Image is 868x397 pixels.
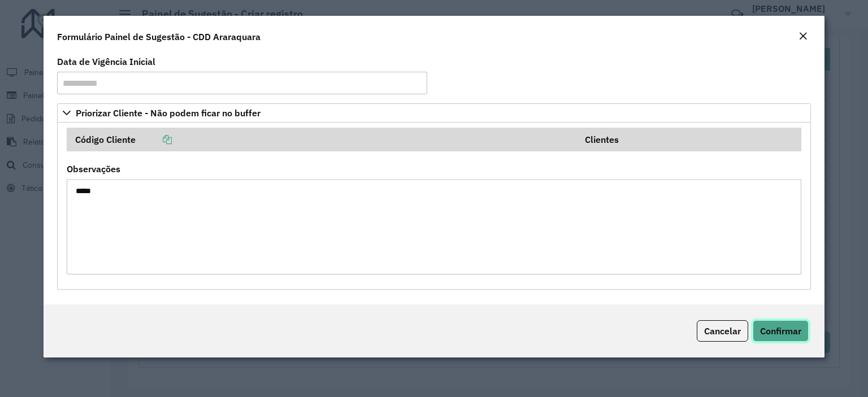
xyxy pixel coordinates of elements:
[697,320,748,342] button: Cancelar
[704,325,741,337] span: Cancelar
[753,320,809,342] button: Confirmar
[76,108,261,117] span: Priorizar Cliente - Não podem ficar no buffer
[57,55,155,68] label: Data de Vigência Inicial
[57,30,261,43] h4: Formulário Painel de Sugestão - CDD Araraquara
[760,325,801,337] span: Confirmar
[136,134,172,145] a: Copiar
[57,123,811,290] div: Priorizar Cliente - Não podem ficar no buffer
[67,162,120,176] label: Observações
[57,103,811,123] a: Priorizar Cliente - Não podem ficar no buffer
[798,32,808,41] em: Fechar
[577,128,801,151] th: Clientes
[67,128,577,151] th: Código Cliente
[795,29,811,44] button: Close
